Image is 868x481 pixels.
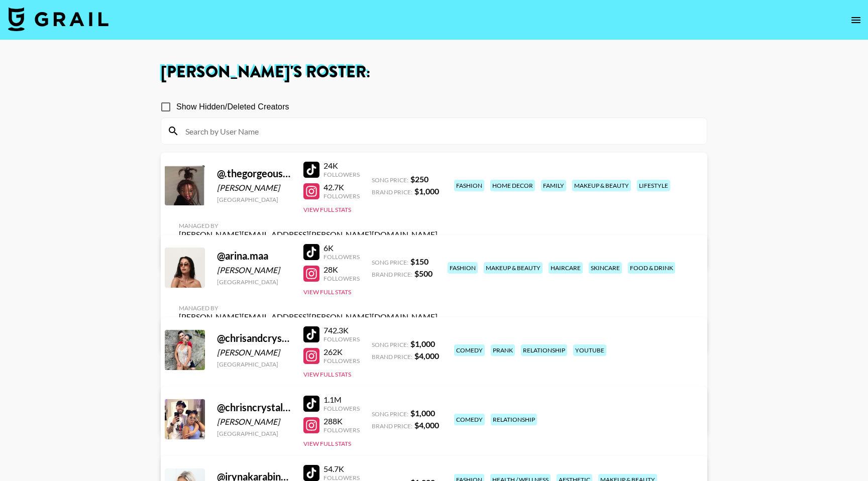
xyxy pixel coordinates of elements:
[410,257,428,266] strong: $ 150
[303,371,351,378] button: View Full Stats
[217,167,291,180] div: @ .thegorgeousdoll
[179,222,438,229] div: Managed By
[414,420,439,430] strong: $ 4,000
[372,422,412,430] span: Brand Price:
[549,262,583,274] div: haircare
[541,180,566,191] div: family
[454,344,485,356] div: comedy
[303,206,351,213] button: View Full Stats
[323,243,360,253] div: 6K
[323,265,360,275] div: 28K
[179,304,438,312] div: Managed By
[448,262,478,274] div: fashion
[217,347,291,357] div: [PERSON_NAME]
[454,180,484,191] div: fashion
[637,180,670,191] div: lifestyle
[323,182,360,192] div: 42.7K
[484,262,542,274] div: makeup & beauty
[490,180,535,191] div: home decor
[372,410,408,418] span: Song Price:
[323,275,360,282] div: Followers
[217,430,291,437] div: [GEOGRAPHIC_DATA]
[589,262,622,274] div: skincare
[846,10,866,30] button: open drawer
[572,180,631,191] div: makeup & beauty
[372,176,408,184] span: Song Price:
[372,353,412,360] span: Brand Price:
[372,188,412,196] span: Brand Price:
[323,325,360,335] div: 742.3K
[323,335,360,343] div: Followers
[179,123,701,139] input: Search by User Name
[628,262,675,274] div: food & drink
[414,269,432,278] strong: $ 500
[323,395,360,405] div: 1.1M
[217,196,291,203] div: [GEOGRAPHIC_DATA]
[491,344,515,356] div: prank
[303,440,351,447] button: View Full Stats
[323,192,360,200] div: Followers
[161,64,707,80] h1: [PERSON_NAME] 's Roster:
[410,339,435,348] strong: $ 1,000
[410,408,435,418] strong: $ 1,000
[323,426,360,434] div: Followers
[176,101,289,113] span: Show Hidden/Deleted Creators
[372,271,412,278] span: Brand Price:
[179,229,438,239] div: [PERSON_NAME][EMAIL_ADDRESS][PERSON_NAME][DOMAIN_NAME]
[217,417,291,427] div: [PERSON_NAME]
[414,186,439,196] strong: $ 1,000
[323,464,360,474] div: 54.7K
[8,7,108,31] img: Grail Talent
[323,171,360,178] div: Followers
[323,405,360,412] div: Followers
[217,332,291,344] div: @ chrisandcrystal1
[323,416,360,426] div: 288K
[323,347,360,357] div: 262K
[323,161,360,171] div: 24K
[217,401,291,414] div: @ chrisncrystal14
[179,312,438,322] div: [PERSON_NAME][EMAIL_ADDRESS][PERSON_NAME][DOMAIN_NAME]
[414,351,439,360] strong: $ 4,000
[323,357,360,365] div: Followers
[372,341,408,348] span: Song Price:
[372,259,408,266] span: Song Price:
[217,265,291,275] div: [PERSON_NAME]
[303,288,351,296] button: View Full Stats
[491,414,537,425] div: relationship
[217,278,291,286] div: [GEOGRAPHIC_DATA]
[217,183,291,193] div: [PERSON_NAME]
[454,414,485,425] div: comedy
[217,360,291,368] div: [GEOGRAPHIC_DATA]
[573,344,606,356] div: youtube
[217,250,291,262] div: @ arina.maa
[521,344,567,356] div: relationship
[323,253,360,261] div: Followers
[410,174,428,184] strong: $ 250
